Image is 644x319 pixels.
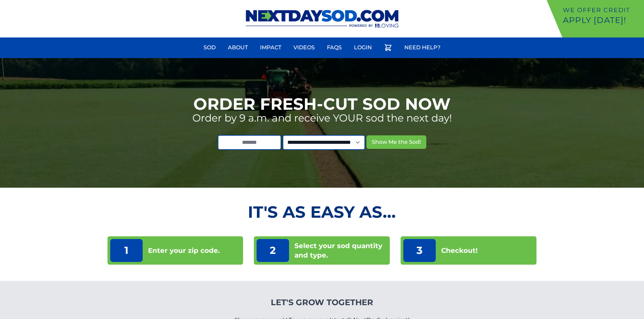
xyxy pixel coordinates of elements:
[563,15,641,26] p: Apply [DATE]!
[257,239,289,262] p: 2
[323,39,346,56] a: FAQs
[148,246,220,255] p: Enter your zip code.
[110,239,143,262] p: 1
[199,39,220,56] a: Sod
[294,241,387,260] p: Select your sod quantity and type.
[403,239,436,262] p: 3
[256,39,285,56] a: Impact
[366,135,426,149] button: Show Me the Sod!
[441,246,478,255] p: Checkout!
[350,39,376,56] a: Login
[235,297,409,308] h4: Let's Grow Together
[563,5,641,15] p: We offer Credit
[400,39,445,56] a: Need Help?
[192,112,452,124] p: Order by 9 a.m. and receive YOUR sod the next day!
[224,39,252,56] a: About
[108,204,537,220] h2: It's as Easy As...
[193,96,451,112] h1: Order Fresh-Cut Sod Now
[289,39,319,56] a: Videos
